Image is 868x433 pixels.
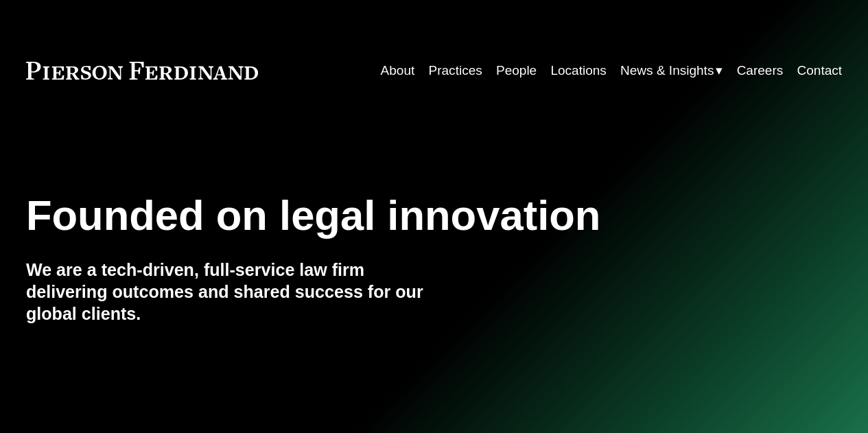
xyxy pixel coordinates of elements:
[737,58,784,84] a: Careers
[26,259,434,325] h4: We are a tech-driven, full-service law firm delivering outcomes and shared success for our global...
[797,58,843,84] a: Contact
[429,58,482,84] a: Practices
[381,58,415,84] a: About
[26,191,706,239] h1: Founded on legal innovation
[550,58,606,84] a: Locations
[620,59,714,82] span: News & Insights
[496,58,537,84] a: People
[620,58,723,84] a: folder dropdown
